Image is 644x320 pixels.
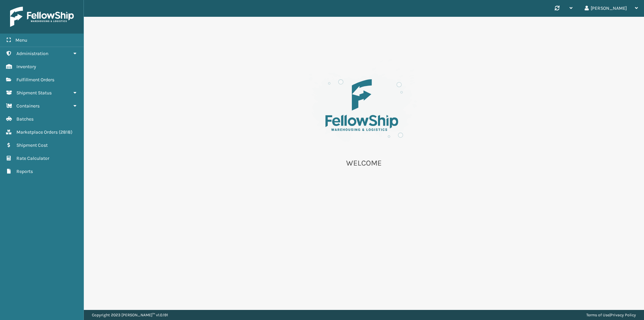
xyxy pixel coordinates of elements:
img: logo [10,7,74,27]
img: es-welcome.8eb42ee4.svg [297,57,431,150]
span: Shipment Cost [16,142,48,148]
span: Menu [15,37,27,43]
a: Terms of Use [586,313,609,317]
span: Shipment Status [16,90,52,96]
span: Administration [16,51,48,56]
span: Containers [16,103,40,109]
p: WELCOME [297,158,431,168]
span: Marketplace Orders [16,129,58,135]
span: Rate Calculator [16,155,49,161]
span: Reports [16,169,33,174]
p: Copyright 2023 [PERSON_NAME]™ v 1.0.191 [92,310,168,320]
span: Inventory [16,64,36,70]
span: ( 2818 ) [59,129,72,135]
div: | [586,310,636,320]
span: Batches [16,116,34,122]
span: Fulfillment Orders [16,77,54,83]
a: Privacy Policy [610,313,636,317]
